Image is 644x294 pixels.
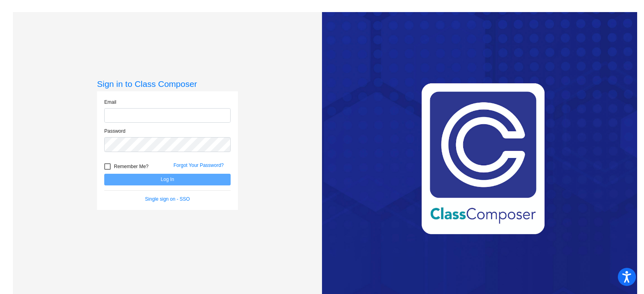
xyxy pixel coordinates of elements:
[97,79,238,89] h3: Sign in to Class Composer
[104,174,231,185] button: Log In
[104,127,126,135] label: Password
[173,162,224,168] a: Forgot Your Password?
[114,162,149,171] span: Remember Me?
[104,99,116,106] label: Email
[145,196,190,202] a: Single sign on - SSO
